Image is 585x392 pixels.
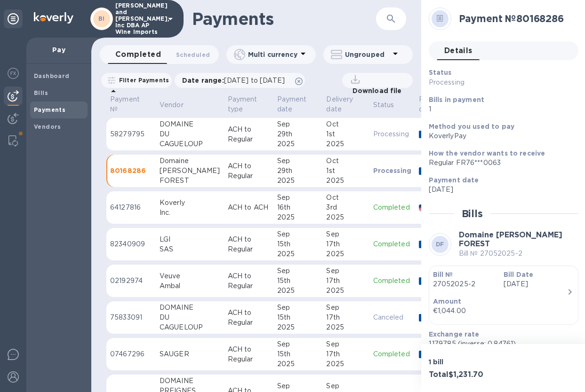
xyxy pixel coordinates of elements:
p: Vendor [160,100,184,110]
div: 15th [277,349,319,359]
div: Sep [326,229,365,239]
img: Foreign exchange [8,68,19,79]
div: Date range:[DATE] to [DATE] [175,73,305,88]
span: Status [373,100,407,110]
div: DU [160,313,220,322]
p: Download file [349,86,402,95]
b: Payments [34,106,65,113]
b: Dashboard [34,72,70,79]
p: Processing [373,129,412,139]
div: Sep [277,156,319,166]
div: 17th [326,349,365,359]
p: Filter Payments [115,76,169,84]
img: USD [419,204,432,211]
p: Status [373,100,394,110]
div: DOMAINE [160,303,220,313]
img: Logo [34,12,73,24]
p: 27052025-2 [433,279,496,289]
div: Oct [326,156,365,166]
button: Bill №27052025-2Bill Date[DATE]Amount€1,044.00 [429,266,578,325]
b: DF [436,241,444,248]
div: 2025 [326,322,365,332]
div: Unpin categories [4,9,23,28]
div: CAGUELOUP [160,322,220,332]
div: €1,044.00 [433,306,567,316]
div: Sep [326,381,365,391]
span: Details [444,44,473,57]
p: ACH to Regular [228,161,270,181]
div: DOMAINE [160,376,220,386]
p: 82340909 [110,239,152,249]
div: KoverlyPay [429,131,571,141]
h3: Total $1,231.70 [429,370,500,379]
div: 2025 [277,286,319,296]
p: 75833091 [110,313,152,322]
span: Payee currency [419,94,459,114]
div: 2025 [326,286,365,296]
p: 02192974 [110,276,152,286]
p: Bill № 27052025-2 [459,249,578,259]
p: 58279795 [110,129,152,139]
div: 2025 [277,139,319,149]
p: Ungrouped [345,50,390,59]
div: [PERSON_NAME] [160,166,220,176]
div: 1st [326,129,365,139]
div: 3rd [326,203,365,212]
p: 64127816 [110,203,152,212]
div: Sep [277,303,319,313]
div: 2025 [277,176,319,186]
div: DOMAINE [160,119,220,129]
span: Payment date [277,94,319,114]
p: ACH to Regular [228,271,270,291]
span: Vendor [160,100,196,110]
div: 2025 [326,359,365,369]
div: Sep [277,229,319,239]
b: Domaine [PERSON_NAME] FOREST [459,230,562,248]
p: Delivery date [326,94,353,114]
b: BI [98,15,105,22]
p: Processing [373,166,412,175]
div: Oct [326,193,365,203]
div: 2025 [277,322,319,332]
p: Payee currency [419,94,447,114]
div: 2025 [277,212,319,222]
div: Regular FR76***0063 [429,158,571,168]
p: Completed [373,276,412,286]
div: 1st [326,166,365,176]
div: LGI [160,235,220,244]
b: How the vendor wants to receive [429,149,545,157]
b: Bill № [433,271,453,278]
div: Sep [326,303,365,313]
div: 2025 [326,176,365,186]
div: 16th [277,203,319,212]
div: 2025 [326,249,365,259]
div: 15th [277,239,319,249]
span: Payment type [228,94,270,114]
p: Completed [373,239,412,249]
div: Oct [326,119,365,129]
b: Status [429,69,452,76]
p: Pay [34,45,84,55]
p: Completed [373,349,412,359]
div: 15th [277,313,319,322]
p: Multi currency [248,50,297,59]
p: ACH to Regular [228,345,270,364]
b: Bills [34,89,48,96]
p: [DATE] [429,185,571,195]
p: Payment № [110,94,140,114]
p: ACH to ACH [228,203,270,212]
p: 1.179785 (inverse: 0.84761) [429,339,571,349]
div: Sep [277,119,319,129]
div: Sep [326,266,365,276]
div: 2025 [326,212,365,222]
b: Vendors [34,123,61,130]
b: Bills in payment [429,96,484,103]
div: Inc. [160,208,220,218]
span: Payment № [110,94,152,114]
div: Sep [277,266,319,276]
p: [PERSON_NAME] and [PERSON_NAME], Inc DBA AP Wine Imports [115,2,162,35]
p: ACH to Regular [228,235,270,254]
div: 15th [277,276,319,286]
p: Completed [373,203,412,212]
div: Veuve [160,271,220,281]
